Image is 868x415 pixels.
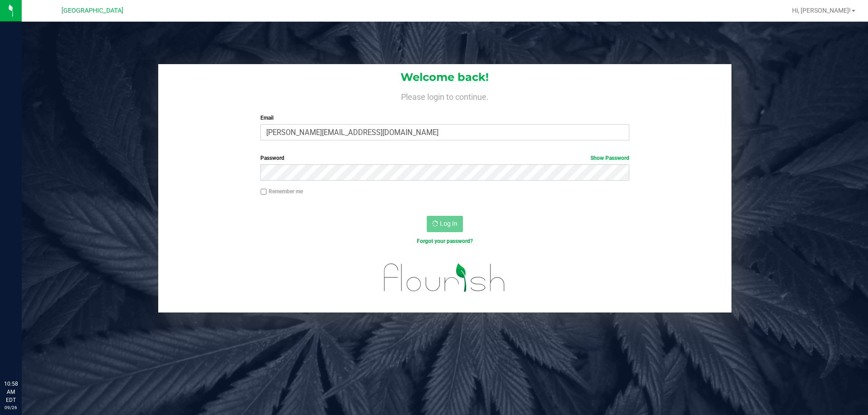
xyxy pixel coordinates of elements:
[61,7,123,14] span: [GEOGRAPHIC_DATA]
[373,255,516,301] img: flourish_logo.svg
[158,71,731,83] h1: Welcome back!
[260,187,303,196] label: Remember me
[260,189,267,195] input: Remember me
[4,380,18,404] p: 10:58 AM EDT
[260,155,284,161] span: Password
[4,404,18,411] p: 09/26
[260,114,629,122] label: Email
[417,238,473,244] a: Forgot your password?
[590,155,629,161] a: Show Password
[440,220,458,227] span: Log In
[427,216,463,232] button: Log In
[158,90,731,101] h4: Please login to continue.
[792,7,851,14] span: Hi, [PERSON_NAME]!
